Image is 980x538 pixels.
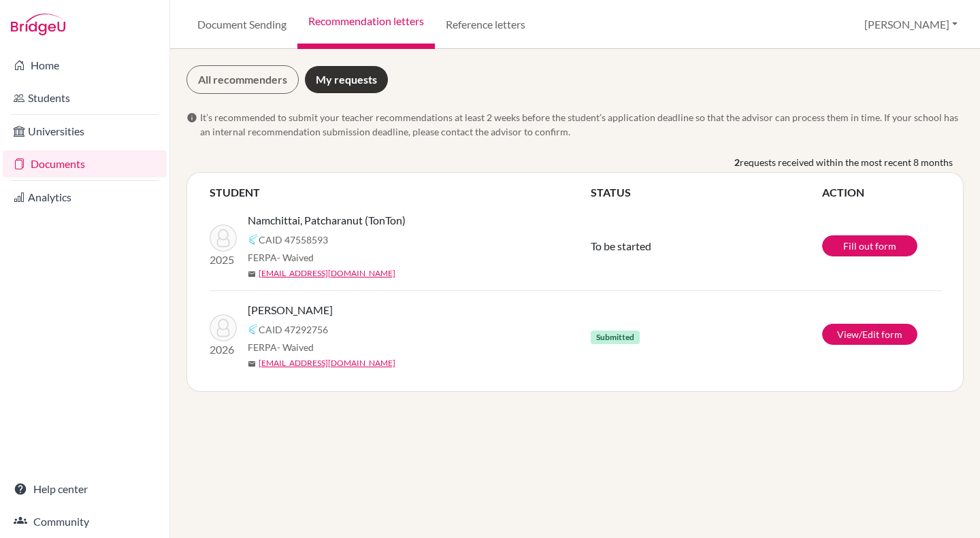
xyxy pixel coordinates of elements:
[200,110,964,139] span: It’s recommended to submit your teacher recommendations at least 2 weeks before the student’s app...
[210,252,237,268] p: 2025
[248,324,259,335] img: Common App logo
[3,118,167,145] a: Universities
[590,184,821,201] th: STATUS
[248,270,256,278] span: mail
[248,302,333,318] span: [PERSON_NAME]
[858,12,964,37] button: [PERSON_NAME]
[11,14,65,35] img: Bridge-U
[277,341,314,353] span: - Waived
[821,184,941,201] th: ACTION
[3,475,167,503] a: Help center
[3,508,167,535] a: Community
[591,239,651,252] span: To be started
[209,184,590,201] th: STUDENT
[3,52,167,79] a: Home
[210,314,237,341] img: Fung, Tristan
[186,65,299,94] a: All recommenders
[248,250,314,265] span: FERPA
[259,233,328,247] span: CAID 47558593
[248,340,314,354] span: FERPA
[3,150,167,178] a: Documents
[740,155,953,169] span: requests received within the most recent 8 months
[3,84,167,112] a: Students
[210,341,237,358] p: 2026
[248,234,259,245] img: Common App logo
[248,212,406,229] span: Namchittai, Patcharanut (TonTon)
[259,267,395,280] a: [EMAIL_ADDRESS][DOMAIN_NAME]
[304,65,389,94] a: My requests
[822,324,917,345] a: View/Edit form
[734,155,740,169] b: 2
[248,360,256,368] span: mail
[259,357,395,369] a: [EMAIL_ADDRESS][DOMAIN_NAME]
[277,252,314,263] span: - Waived
[591,331,640,344] span: Submitted
[210,224,237,252] img: Namchittai, Patcharanut (TonTon)
[259,322,328,337] span: CAID 47292756
[186,112,197,123] span: info
[3,184,167,211] a: Analytics
[822,235,917,256] a: Fill out form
